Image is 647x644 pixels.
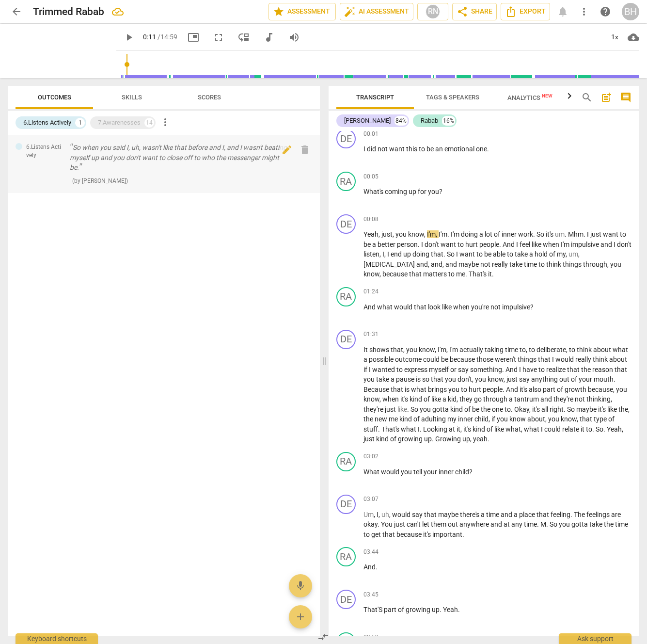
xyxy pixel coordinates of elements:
[559,633,631,644] div: Ask support
[185,29,202,46] button: Picture in picture
[416,260,428,268] span: and
[435,346,438,354] span: ,
[469,270,488,278] span: That's
[519,366,522,373] span: I
[561,241,571,248] span: I'm
[538,355,552,363] span: that
[417,3,448,20] button: RN
[546,230,555,238] span: it's
[441,355,450,363] span: be
[502,366,505,373] span: .
[363,375,376,383] span: you
[494,230,502,238] span: of
[363,241,372,248] span: be
[431,375,445,383] span: that
[344,6,356,17] span: auto_fix_high
[620,92,631,103] span: comment
[414,303,428,311] span: that
[431,250,443,258] span: that
[475,375,488,383] span: you
[622,3,639,20] button: BH
[369,346,391,354] span: shows
[459,250,476,258] span: want
[531,375,559,383] span: anything
[607,260,610,268] span: ,
[363,260,416,268] span: [MEDICAL_DATA]
[363,188,385,195] span: What's
[600,241,614,248] span: and
[557,250,566,258] span: my
[461,386,469,393] span: to
[492,270,494,278] span: .
[369,355,395,363] span: possible
[403,250,412,258] span: up
[452,3,497,20] button: Share
[379,230,381,238] span: ,
[405,386,411,393] span: is
[418,241,421,248] span: .
[198,94,221,101] span: Scores
[519,375,531,383] span: say
[532,241,543,248] span: like
[571,375,579,383] span: of
[428,303,442,311] span: look
[451,230,461,238] span: I'm
[428,260,431,268] span: ,
[188,32,199,43] span: picture_in_picture
[38,94,71,101] span: Outcomes
[403,346,406,354] span: ,
[597,3,614,20] a: Help
[441,241,458,248] span: want
[428,188,439,195] span: you
[618,90,633,105] button: Show/Hide comments
[336,330,356,349] div: Change speaker
[485,230,494,238] span: lot
[26,143,62,159] span: 6.Listens Actively
[447,250,456,258] span: So
[158,33,177,41] span: / 14:59
[378,145,389,153] span: not
[397,241,418,248] span: person
[443,250,447,258] span: .
[563,260,583,268] span: things
[363,215,379,224] span: 00:08
[382,270,409,278] span: because
[423,355,441,363] span: could
[445,260,458,268] span: and
[382,250,384,258] span: I
[298,143,312,157] button: Delete
[520,346,526,354] span: to
[379,250,382,258] span: ,
[614,241,617,248] span: I
[603,230,620,238] span: want
[391,346,403,354] span: that
[379,270,382,278] span: ,
[581,366,592,373] span: the
[593,346,613,354] span: about
[584,230,587,238] span: .
[363,386,391,393] span: Because
[505,366,519,373] span: And
[273,6,331,17] span: Assessment
[524,260,538,268] span: time
[396,366,404,373] span: to
[363,330,379,338] span: 01:31
[592,366,615,373] span: reason
[490,303,502,311] span: not
[445,375,458,383] span: you
[75,118,85,128] div: 1
[457,6,468,17] span: share
[492,260,509,268] span: really
[495,355,518,363] span: weren't
[295,580,306,592] span: mic
[568,250,578,258] span: Filler word
[458,241,465,248] span: to
[409,270,423,278] span: that
[469,386,483,393] span: hurt
[363,145,367,153] span: I
[387,250,391,258] span: I
[590,230,603,238] span: just
[406,346,419,354] span: you
[369,366,372,373] span: I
